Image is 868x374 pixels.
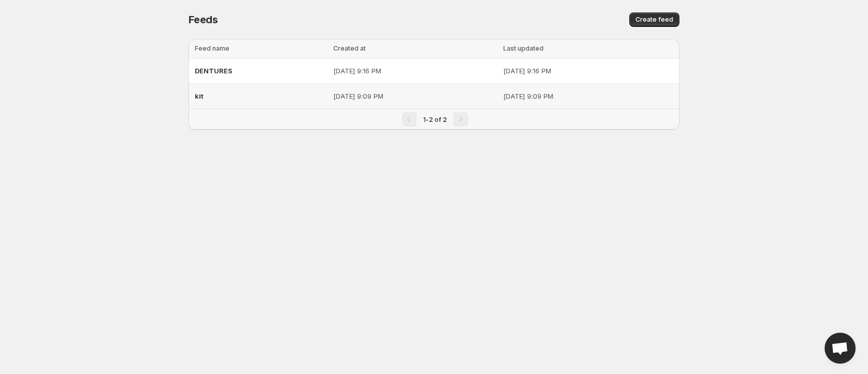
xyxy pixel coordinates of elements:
[333,91,497,101] p: [DATE] 9:09 PM
[333,44,366,52] span: Created at
[195,92,204,100] span: kit
[195,67,233,75] span: DENTURES
[503,66,673,76] p: [DATE] 9:16 PM
[636,15,673,24] span: Create feed
[333,66,497,76] p: [DATE] 9:16 PM
[825,333,856,364] div: Open chat
[189,13,218,26] span: Feeds
[629,12,679,27] button: Create feed
[423,116,447,123] span: 1-2 of 2
[195,44,229,52] span: Feed name
[189,108,679,130] nav: Pagination
[503,44,544,52] span: Last updated
[503,91,673,101] p: [DATE] 9:09 PM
